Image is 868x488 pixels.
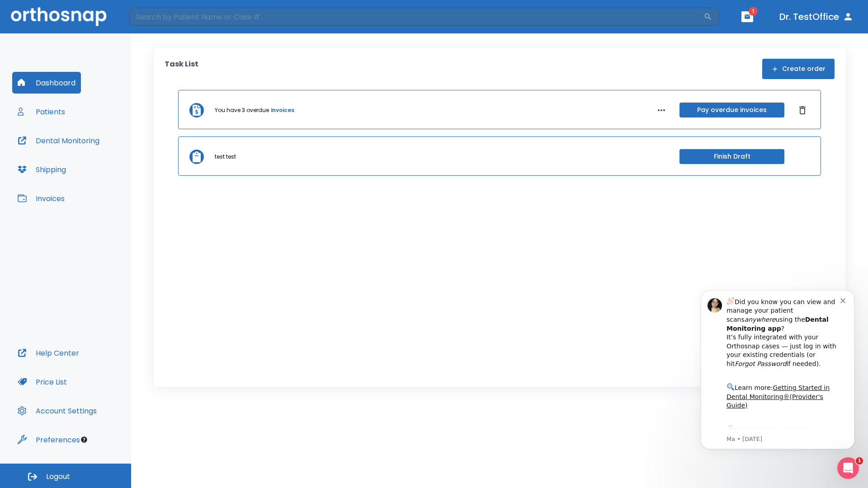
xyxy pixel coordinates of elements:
[80,436,88,444] div: Tooltip anchor
[12,429,85,450] button: Preferences
[129,8,703,26] input: Search by Patient Name or Case #
[215,106,269,114] p: You have 3 overdue
[837,457,859,479] iframe: Intercom live chat
[215,153,236,161] p: test test
[12,342,85,364] button: Help Center
[271,106,294,114] a: invoices
[12,188,70,209] button: Invoices
[12,371,72,393] button: Price List
[46,472,70,482] span: Logout
[12,101,71,122] button: Patients
[749,7,758,16] span: 1
[776,9,857,25] button: Dr. TestOffice
[12,72,81,94] button: Dashboard
[12,159,71,180] button: Shipping
[856,457,863,465] span: 1
[687,279,868,483] iframe: Intercom notifications message
[679,103,784,117] button: Pay overdue invoices
[679,149,784,164] button: Finish Draft
[12,130,105,151] button: Dental Monitoring
[11,7,107,26] img: Orthosnap
[12,400,102,422] button: Account Settings
[795,103,810,117] button: Dismiss
[165,59,198,79] p: Task List
[762,59,835,79] button: Create order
